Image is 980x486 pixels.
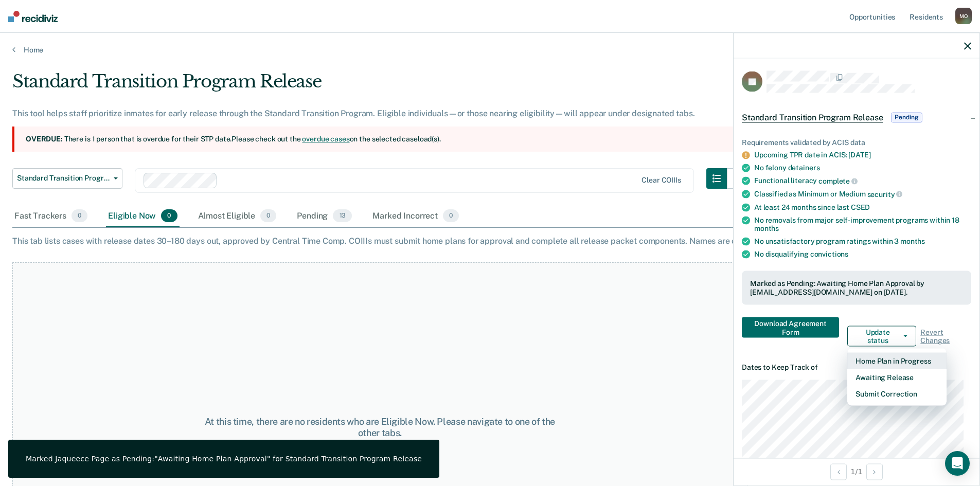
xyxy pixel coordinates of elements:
div: Almost Eligible [196,205,279,228]
div: No felony [754,164,971,172]
button: Home Plan in Progress [847,353,947,369]
div: Clear COIIIs [642,176,681,185]
a: Navigate to form link [742,317,843,337]
span: 0 [443,209,459,223]
div: At this time, there are no residents who are Eligible Now. Please navigate to one of the other tabs. [197,416,563,438]
a: overdue cases [302,135,349,143]
button: Previous Opportunity [830,463,847,480]
button: Next Opportunity [866,463,883,480]
span: 13 [333,209,352,223]
div: Pending [295,205,354,228]
div: Marked Jaqueece Page as Pending:"Awaiting Home Plan Approval" for Standard Transition Program Rel... [26,454,422,463]
button: Awaiting Release [847,369,947,386]
div: No unsatisfactory program ratings within 3 [754,237,971,246]
a: Home [12,45,968,55]
span: months [900,237,925,245]
div: Standard Transition Program Release [12,71,747,100]
div: Requirements validated by ACIS data [742,138,971,147]
div: No disqualifying [754,250,971,259]
div: Classified as Minimum or Medium [754,190,971,199]
div: Functional literacy [754,176,971,186]
span: 0 [72,209,87,223]
section: There is 1 person that is overdue for their STP date. Please check out the on the selected caselo... [12,127,747,152]
button: Download Agreement Form [742,317,839,337]
span: Standard Transition Program Release [742,112,883,122]
div: This tab lists cases with release dates 30–180 days out, approved by Central Time Comp. COIIIs mu... [12,236,968,246]
span: CSED [851,203,870,211]
span: 0 [260,209,276,223]
span: Standard Transition Program Release [17,174,110,183]
span: security [867,190,903,198]
span: complete [818,177,858,185]
span: Revert Changes [920,328,971,345]
div: Marked as Pending: Awaiting Home Plan Approval by [EMAIL_ADDRESS][DOMAIN_NAME] on [DATE]. [750,279,963,297]
div: Upcoming TPR date in ACIS: [DATE] [754,151,971,159]
span: convictions [810,250,848,258]
div: 1 / 1 [734,458,979,485]
button: Submit Correction [847,386,947,402]
div: Fast Trackers [12,205,90,228]
img: Recidiviz [8,11,58,22]
span: Pending [891,112,922,122]
span: detainers [788,164,820,172]
div: M O [955,8,972,24]
div: Open Intercom Messenger [945,451,970,476]
strong: Overdue: [26,135,63,143]
div: At least 24 months since last [754,203,971,211]
div: No removals from major self-improvement programs within 18 [754,215,971,233]
span: months [754,224,779,232]
span: 0 [161,209,177,223]
div: Marked Incorrect [370,205,461,228]
button: Update status [847,326,916,347]
div: Eligible Now [106,205,179,228]
div: This tool helps staff prioritize inmates for early release through the Standard Transition Progra... [12,109,747,118]
dt: Dates to Keep Track of [742,363,971,372]
div: Standard Transition Program ReleasePending [734,101,979,134]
